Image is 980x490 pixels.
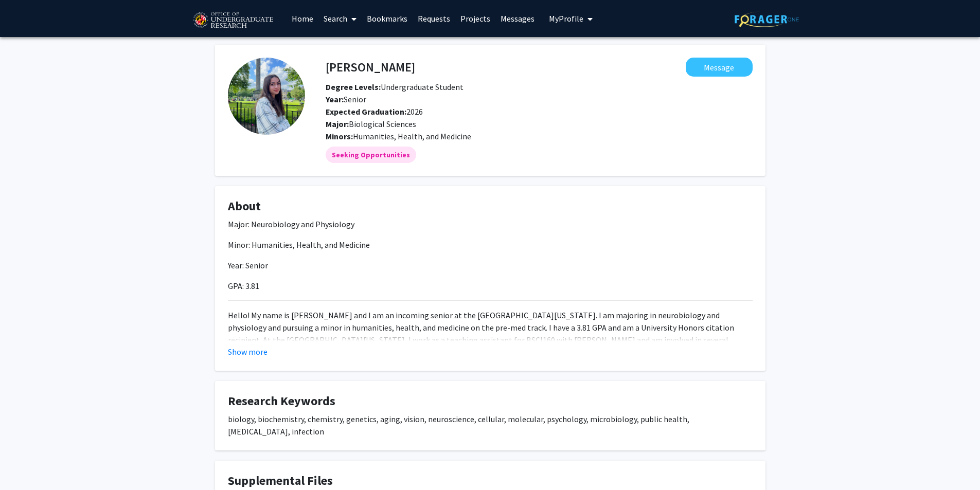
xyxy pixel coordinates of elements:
[228,260,268,270] span: Year: Senior
[455,1,495,37] a: Projects
[318,1,362,37] a: Search
[228,474,753,488] h4: Supplemental Files
[413,1,455,37] a: Requests
[228,346,268,358] button: Show more
[228,58,305,135] img: Profile Picture
[326,94,344,104] b: Year:
[735,11,799,27] img: ForagerOne Logo
[549,13,583,24] span: My Profile
[228,309,753,371] p: Hello! My name is [PERSON_NAME] and I am an incoming senior at the [GEOGRAPHIC_DATA][US_STATE]. I...
[362,1,413,37] a: Bookmarks
[228,218,753,230] p: Major: Neurobiology and Physiology
[353,131,471,141] span: Humanities, Health, and Medicine
[189,8,276,33] img: University of Maryland Logo
[326,106,423,117] span: 2026
[228,413,753,438] div: biology, biochemistry, chemistry, genetics, aging, vision, neuroscience, cellular, molecular, psy...
[228,281,259,291] span: GPA: 3.81
[228,394,753,409] h4: Research Keywords
[326,82,381,92] b: Degree Levels:
[326,94,366,104] span: Senior
[326,119,349,129] b: Major:
[495,1,540,37] a: Messages
[228,240,370,250] span: Minor: Humanities, Health, and Medicine
[326,58,415,77] h4: [PERSON_NAME]
[326,106,406,117] b: Expected Graduation:
[228,199,753,214] h4: About
[326,82,464,92] span: Undergraduate Student
[349,119,416,129] span: Biological Sciences
[287,1,318,37] a: Home
[686,58,753,77] button: Message Jaidan Odonoghue
[326,147,416,163] mat-chip: Seeking Opportunities
[326,131,353,141] b: Minors:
